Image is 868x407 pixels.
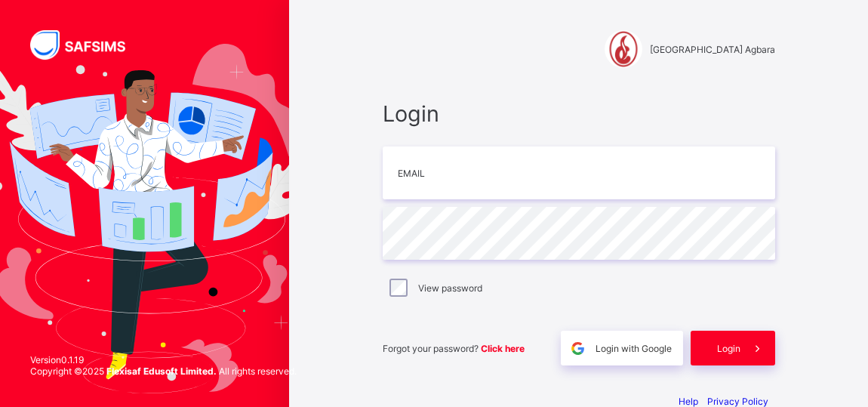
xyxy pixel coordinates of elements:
span: Version 0.1.19 [30,354,297,365]
strong: Flexisaf Edusoft Limited. [106,365,217,377]
img: google.396cfc9801f0270233282035f929180a.svg [569,340,586,357]
a: Help [679,396,698,407]
span: Copyright © 2025 All rights reserved. [30,365,297,377]
span: Login [717,343,740,354]
img: SAFSIMS Logo [30,30,143,60]
span: Forgot your password? [383,343,525,354]
span: [GEOGRAPHIC_DATA] Agbara [650,44,775,55]
span: Login with Google [596,343,672,354]
a: Privacy Policy [707,396,768,407]
label: View password [418,282,482,294]
a: Click here [481,343,525,354]
span: Login [383,100,775,127]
